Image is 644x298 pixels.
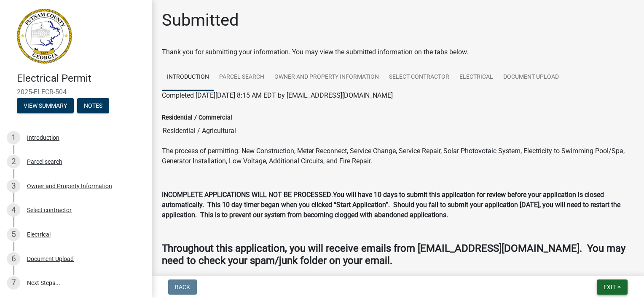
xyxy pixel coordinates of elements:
[7,155,20,168] div: 2
[27,183,112,189] div: Owner and Property Information
[7,276,20,290] div: 7
[162,10,239,30] h1: Submitted
[168,279,197,295] button: Back
[27,135,59,141] div: Introduction
[269,64,384,91] a: Owner and Property Information
[17,98,74,113] button: View Summary
[597,279,628,295] button: Exit
[384,64,454,91] a: Select contractor
[214,64,269,91] a: Parcel search
[27,256,74,262] div: Document Upload
[162,191,331,199] strong: INCOMPLETE APPLICATIONS WILL NOT BE PROCESSED
[162,191,620,219] strong: You will have 10 days to submit this application for review before your application is closed aut...
[17,88,135,96] span: 2025-ELECR-504
[27,207,72,213] div: Select contractor
[77,103,109,109] wm-modal-confirm: Notes
[162,47,634,57] div: Thank you for submitting your information. You may view the submitted information on the tabs below.
[162,242,625,266] strong: Throughout this application, you will receive emails from [EMAIL_ADDRESS][DOMAIN_NAME]. You may n...
[162,91,393,99] span: Completed [DATE][DATE] 8:15 AM EDT by [EMAIL_ADDRESS][DOMAIN_NAME]
[162,64,214,91] a: Introduction
[498,64,564,91] a: Document Upload
[7,203,20,217] div: 4
[604,284,616,290] span: Exit
[17,9,72,64] img: Putnam County, Georgia
[27,231,51,237] div: Electrical
[454,64,498,91] a: Electrical
[162,115,232,121] label: Residential / Commercial
[175,284,190,290] span: Back
[27,159,62,165] div: Parcel search
[7,228,20,241] div: 5
[7,179,20,193] div: 3
[17,72,145,85] h4: Electrical Permit
[7,252,20,266] div: 6
[162,146,634,166] p: The process of permitting: New Construction, Meter Reconnect, Service Change, Service Repair, Sol...
[17,103,74,109] wm-modal-confirm: Summary
[77,98,109,113] button: Notes
[162,190,634,220] p: .
[7,131,20,144] div: 1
